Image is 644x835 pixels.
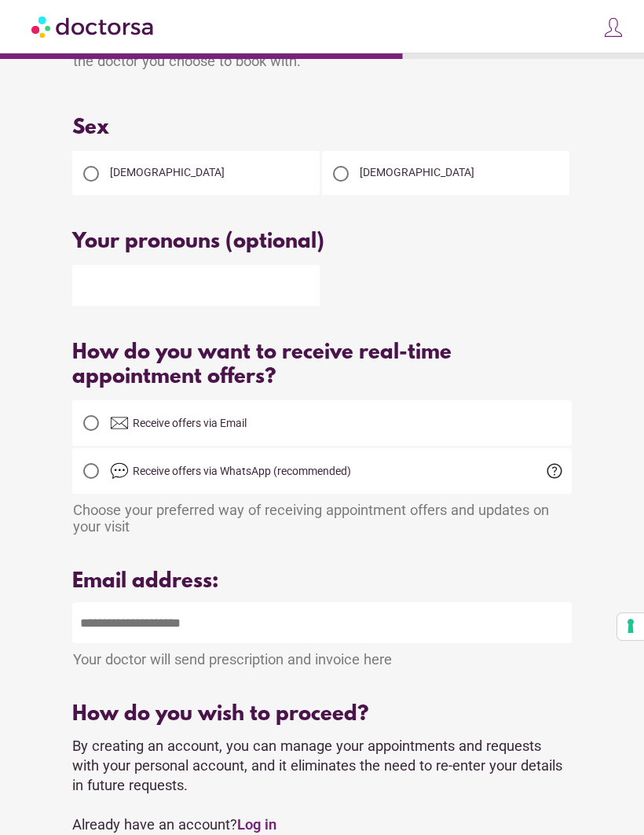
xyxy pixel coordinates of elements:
[72,643,571,668] div: Your doctor will send prescription and invoice here
[133,417,247,429] span: Receive offers via Email
[110,166,225,178] span: [DEMOGRAPHIC_DATA]
[545,462,564,480] span: help
[72,703,571,727] div: How do you wish to proceed?
[72,341,571,390] div: How do you want to receive real-time appointment offers?
[110,462,129,480] img: chat
[133,465,351,477] span: Receive offers via WhatsApp (recommended)
[72,494,571,535] div: Choose your preferred way of receiving appointment offers and updates on your visit
[602,17,624,39] img: icons8-customer-100.png
[72,738,562,833] span: By creating an account, you can manage your appointments and requests with your personal account,...
[110,414,129,432] img: email
[360,166,474,178] span: [DEMOGRAPHIC_DATA]
[617,613,644,640] button: Your consent preferences for tracking technologies
[72,116,571,141] div: Sex
[72,230,571,255] div: Your pronouns (optional)
[72,570,571,594] div: Email address:
[31,9,156,44] img: Doctorsa.com
[237,816,276,833] a: Log in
